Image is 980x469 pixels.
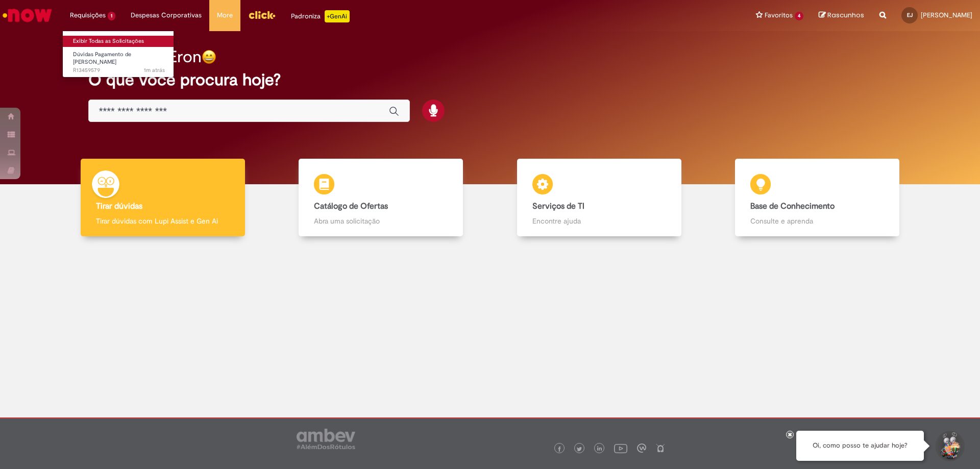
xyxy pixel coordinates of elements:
[202,50,216,64] img: happy-face.png
[557,447,562,452] img: logo_footer_facebook.png
[532,201,584,211] b: Serviços de TI
[63,49,175,71] a: Aberto R13459579 : Dúvidas Pagamento de Salário
[144,66,165,74] span: 1m atrás
[62,31,174,78] ul: Requisições
[934,431,965,461] button: Iniciar Conversa de Suporte
[490,159,708,237] a: Serviços de TI Encontre ajuda
[297,429,355,449] img: logo_footer_ambev_rotulo_gray.png
[765,10,793,20] span: Favoritos
[63,36,175,47] a: Exibir Todas as Solicitações
[217,10,233,20] span: More
[96,216,230,226] p: Tirar dúvidas com Lupi Assist e Gen Ai
[272,159,491,237] a: Catálogo de Ofertas Abra uma solicitação
[614,441,627,455] img: logo_footer_youtube.png
[108,12,115,20] span: 1
[577,447,582,452] img: logo_footer_twitter.png
[291,10,350,22] div: Padroniza
[921,11,972,19] span: [PERSON_NAME]
[70,10,106,20] span: Requisições
[96,201,142,211] b: Tirar dúvidas
[73,66,165,75] span: R13459579
[907,12,913,18] span: EJ
[248,7,276,22] img: click_logo_yellow_360x200.png
[131,10,202,20] span: Despesas Corporativas
[827,10,864,20] span: Rascunhos
[750,216,884,226] p: Consulte e aprenda
[708,159,927,237] a: Base de Conhecimento Consulte e aprenda
[795,12,803,20] span: 4
[73,51,131,66] span: Dúvidas Pagamento de [PERSON_NAME]
[325,10,350,22] p: +GenAi
[597,446,602,452] img: logo_footer_linkedin.png
[54,159,272,237] a: Tirar dúvidas Tirar dúvidas com Lupi Assist e Gen Ai
[532,216,666,226] p: Encontre ajuda
[637,443,646,453] img: logo_footer_workplace.png
[819,11,864,20] a: Rascunhos
[314,201,388,211] b: Catálogo de Ofertas
[750,201,835,211] b: Base de Conhecimento
[88,71,892,89] h2: O que você procura hoje?
[144,66,165,74] time: 28/08/2025 17:31:01
[1,5,54,26] img: ServiceNow
[656,443,665,453] img: logo_footer_naosei.png
[796,431,924,461] div: Oi, como posso te ajudar hoje?
[314,216,448,226] p: Abra uma solicitação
